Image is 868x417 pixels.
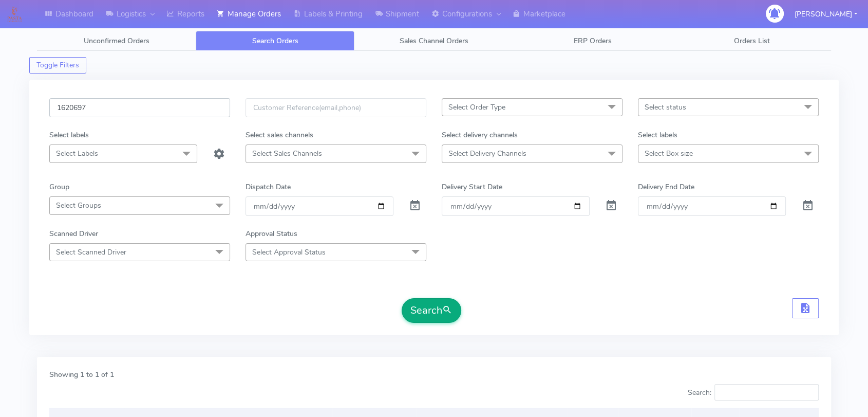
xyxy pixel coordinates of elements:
span: ERP Orders [574,36,612,46]
label: Select labels [638,130,677,140]
button: Toggle Filters [29,57,86,74]
span: Select Delivery Channels [448,149,526,158]
input: Order Id [49,98,230,117]
label: Select labels [49,130,89,140]
span: Select status [645,102,686,112]
ul: Tabs [37,31,831,51]
span: Select Scanned Driver [56,247,126,257]
label: Delivery Start Date [442,182,502,192]
label: Dispatch Date [246,182,291,192]
span: Search Orders [252,36,298,46]
label: Scanned Driver [49,228,98,239]
label: Approval Status [246,228,297,239]
label: Group [49,182,69,192]
label: Search: [687,384,819,401]
span: Orders List [733,36,769,46]
span: Select Sales Channels [252,149,322,158]
button: Search [402,298,461,323]
button: [PERSON_NAME] [787,4,865,25]
label: Select delivery channels [442,130,518,140]
label: Select sales channels [246,130,313,140]
span: Select Labels [56,149,98,158]
input: Customer Reference(email,phone) [246,98,426,117]
label: Showing 1 to 1 of 1 [49,369,114,380]
span: Select Order Type [448,102,505,112]
span: Select Box size [645,149,693,158]
span: Unconfirmed Orders [84,36,149,46]
label: Delivery End Date [638,182,694,192]
span: Sales Channel Orders [400,36,468,46]
span: Select Groups [56,201,101,210]
input: Search: [714,384,819,401]
span: Select Approval Status [252,247,326,257]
